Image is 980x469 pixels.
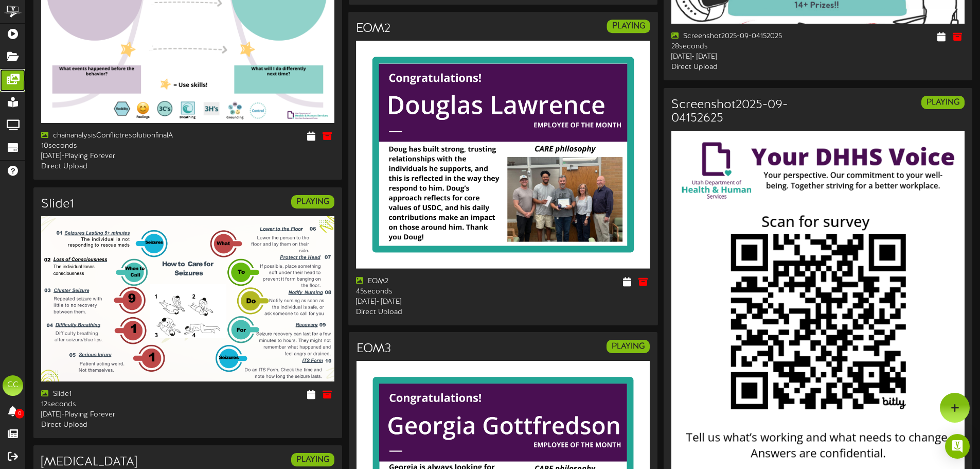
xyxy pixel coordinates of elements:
div: 10 seconds [41,141,180,151]
div: 45 seconds [356,286,495,297]
h3: EOM3 [357,342,391,356]
div: EOM2 [356,276,495,286]
div: Slide1 [41,389,180,399]
strong: PLAYING [296,455,329,464]
h3: Slide1 [41,198,74,211]
h3: [MEDICAL_DATA] [41,456,137,469]
div: [DATE] - [DATE] [671,52,810,62]
div: Direct Upload [671,62,810,73]
div: [DATE] - Playing Forever [41,410,180,420]
strong: PLAYING [612,22,645,31]
img: 300fa4f7-8c24-4a49-8162-da268fe4cb88.png [41,216,334,381]
div: Open Intercom Messenger [945,434,970,459]
strong: PLAYING [926,98,959,107]
div: Direct Upload [356,307,495,317]
div: CC [3,375,23,396]
h3: EOM2 [356,22,390,36]
div: 28 seconds [671,42,810,52]
h3: Screenshot2025-09-04152625 [671,98,810,126]
div: Direct Upload [41,420,180,430]
div: 12 seconds [41,399,180,410]
strong: PLAYING [296,197,329,206]
div: Screenshot2025-09-04152025 [671,31,810,42]
span: 0 [15,409,24,419]
strong: PLAYING [612,342,645,351]
div: chainanalysisConflictresolutionfinalA [41,131,180,141]
img: 43e04f62-0bb6-40c7-b075-c748b77de3e0.png [356,41,650,268]
div: [DATE] - Playing Forever [41,151,180,162]
div: Direct Upload [41,162,180,172]
div: [DATE] - [DATE] [356,297,495,307]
